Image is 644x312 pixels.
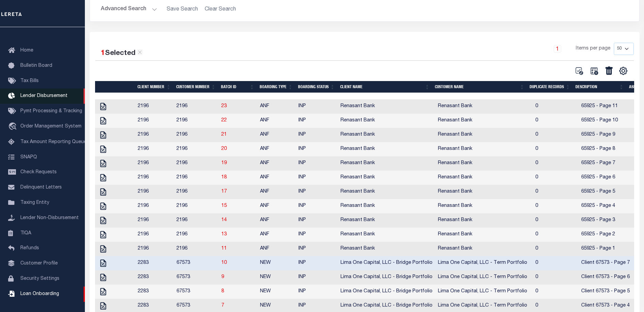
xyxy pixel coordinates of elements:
[296,142,338,156] td: INP
[296,242,338,256] td: INP
[296,171,338,185] td: INP
[338,242,435,256] td: Renasant Bank
[533,285,578,299] td: 0
[435,99,533,114] td: Renasant Bank
[435,242,533,256] td: Renasant Bank
[221,303,224,308] a: 7
[174,128,219,142] td: 2196
[20,185,62,190] span: Delinquent Letters
[221,260,227,265] a: 10
[578,114,632,128] td: 65925 - Page 10
[174,270,219,285] td: 67573
[174,242,219,256] td: 2196
[135,99,174,114] td: 2196
[435,256,533,270] td: Lima One Capital, LLC - Term Portfolio
[20,200,49,205] span: Taxing Entity
[527,81,573,93] th: Duplicate Records: activate to sort column ascending
[221,118,227,123] a: 22
[578,171,632,185] td: 65925 - Page 6
[101,3,157,16] button: Advanced Search
[338,128,435,142] td: Renasant Bank
[20,94,68,98] span: Lender Disbursement
[221,189,227,194] a: 17
[221,175,227,180] a: 18
[296,256,338,270] td: INP
[257,285,296,299] td: NEW
[296,199,338,213] td: INP
[533,242,578,256] td: 0
[338,256,435,270] td: Lima One Capital, LLC - Bridge Portfolio
[20,155,37,159] span: SNAPQ
[296,185,338,199] td: INP
[533,114,578,128] td: 0
[135,256,174,270] td: 2283
[435,228,533,242] td: Renasant Bank
[578,156,632,171] td: 65925 - Page 7
[338,185,435,199] td: Renasant Bank
[338,99,435,114] td: Renasant Bank
[435,213,533,228] td: Renasant Bank
[135,81,173,93] th: Client Number: activate to sort column ascending
[174,156,219,171] td: 2196
[135,213,174,228] td: 2196
[533,228,578,242] td: 0
[578,128,632,142] td: 65925 - Page 9
[135,114,174,128] td: 2196
[20,246,39,251] span: Refunds
[101,48,143,59] div: Selected
[101,50,105,57] span: 1
[174,142,219,156] td: 2196
[533,185,578,199] td: 0
[578,99,632,114] td: 65925 - Page 11
[576,45,610,53] span: Items per page
[296,156,338,171] td: INP
[135,142,174,156] td: 2196
[554,45,561,53] a: 1
[257,99,296,114] td: ANF
[257,185,296,199] td: ANF
[338,270,435,285] td: Lima One Capital, LLC - Bridge Portfolio
[573,81,626,93] th: Description: activate to sort column ascending
[296,213,338,228] td: INP
[257,228,296,242] td: ANF
[174,114,219,128] td: 2196
[435,270,533,285] td: Lima One Capital, LLC - Term Portfolio
[257,242,296,256] td: ANF
[257,156,296,171] td: ANF
[257,142,296,156] td: ANF
[221,203,227,208] a: 15
[174,171,219,185] td: 2196
[338,199,435,213] td: Renasant Bank
[296,128,338,142] td: INP
[221,218,227,222] a: 14
[257,199,296,213] td: ANF
[435,142,533,156] td: Renasant Bank
[338,142,435,156] td: Renasant Bank
[221,289,224,294] a: 8
[221,104,227,109] a: 23
[578,199,632,213] td: 65925 - Page 4
[221,246,227,251] a: 11
[296,228,338,242] td: INP
[338,171,435,185] td: Renasant Bank
[578,256,632,270] td: Client 67573 - Page 7
[221,132,227,137] a: 21
[296,99,338,114] td: INP
[257,114,296,128] td: ANF
[578,228,632,242] td: 65925 - Page 2
[533,213,578,228] td: 0
[533,99,578,114] td: 0
[135,242,174,256] td: 2196
[533,171,578,185] td: 0
[296,114,338,128] td: INP
[135,228,174,242] td: 2196
[20,292,59,296] span: Loan Onboarding
[20,109,82,114] span: Pymt Processing & Tracking
[435,199,533,213] td: Renasant Bank
[221,161,227,165] a: 19
[221,232,227,237] a: 13
[174,99,219,114] td: 2196
[578,270,632,285] td: Client 67573 - Page 6
[135,185,174,199] td: 2196
[20,124,81,129] span: Order Management System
